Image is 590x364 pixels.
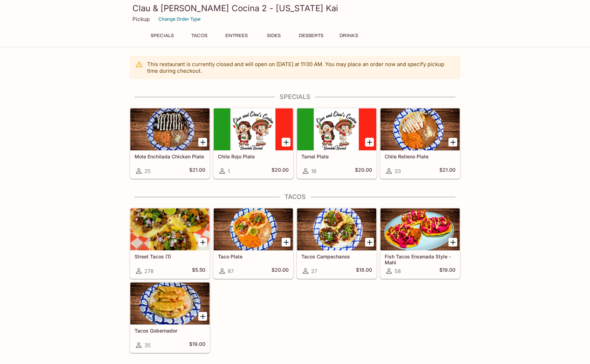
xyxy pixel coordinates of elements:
span: 87 [228,268,234,274]
div: Street Tacos (1) [130,208,210,250]
p: This restaurant is currently closed and will open on [DATE] at 11:00 AM . You may place an order ... [147,61,455,74]
button: Add Chile Relleno Plate [448,138,457,147]
span: 58 [395,268,401,274]
a: Tacos Campechanos27$18.00 [297,208,377,279]
h3: Clau & [PERSON_NAME] Cocina 2 - [US_STATE] Kai [132,3,458,14]
button: Entrees [221,31,252,41]
button: Drinks [333,31,364,41]
a: Fish Tacos Ensenada Style - Mahi58$19.00 [380,208,460,279]
div: Mole Enchilada Chicken Plate [130,108,210,150]
button: Add Tamal Plate [365,138,374,147]
h5: $19.00 [439,267,455,275]
h5: Tacos Gobernador [135,328,205,334]
div: Chile Rojo Plate [214,108,293,150]
div: Tacos Campechanos [297,208,376,250]
a: Mole Enchilada Chicken Plate25$21.00 [130,108,210,179]
h5: Tamal Plate [301,154,372,159]
a: Chile Relleno Plate33$21.00 [380,108,460,179]
h5: $20.00 [272,267,289,275]
button: Add Tacos Gobernador [198,312,207,321]
span: 1 [228,168,230,174]
button: Add Fish Tacos Ensenada Style - Mahi [448,238,457,247]
button: Sides [258,31,289,41]
button: Add Mole Enchilada Chicken Plate [198,138,207,147]
span: 33 [395,168,401,174]
button: Add Taco Plate [282,238,290,247]
span: 278 [144,268,153,274]
h4: Specials [130,93,460,101]
h5: $21.00 [439,167,455,175]
div: Tamal Plate [297,108,376,150]
h5: Mole Enchilada Chicken Plate [135,154,205,159]
a: Street Tacos (1)278$5.50 [130,208,210,279]
p: Pickup [132,16,150,22]
h5: Chile Rojo Plate [218,154,289,159]
button: Add Chile Rojo Plate [282,138,290,147]
button: Add Street Tacos (1) [198,238,207,247]
h5: $19.00 [189,341,205,349]
button: Desserts [295,31,327,41]
a: Taco Plate87$20.00 [213,208,293,279]
a: Tacos Gobernador35$19.00 [130,282,210,353]
a: Chile Rojo Plate1$20.00 [213,108,293,179]
button: Tacos [184,31,215,41]
h5: Tacos Campechanos [301,254,372,259]
span: 35 [144,342,151,349]
button: Change Order Type [155,14,204,24]
h5: Chile Relleno Plate [385,154,455,159]
h5: Taco Plate [218,254,289,259]
h5: $20.00 [355,167,372,175]
span: 25 [144,168,151,174]
div: Tacos Gobernador [130,283,210,324]
h4: Tacos [130,193,460,201]
button: Add Tacos Campechanos [365,238,374,247]
h5: $20.00 [272,167,289,175]
h5: $5.50 [192,267,205,275]
h5: Street Tacos (1) [135,254,205,259]
div: Fish Tacos Ensenada Style - Mahi [380,208,460,250]
div: Chile Relleno Plate [380,108,460,150]
h5: $21.00 [189,167,205,175]
a: Tamal Plate18$20.00 [297,108,377,179]
h5: Fish Tacos Ensenada Style - Mahi [385,254,455,265]
div: Taco Plate [214,208,293,250]
h5: $18.00 [356,267,372,275]
span: 18 [311,168,316,174]
span: 27 [311,268,317,274]
button: Specials [146,31,178,41]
